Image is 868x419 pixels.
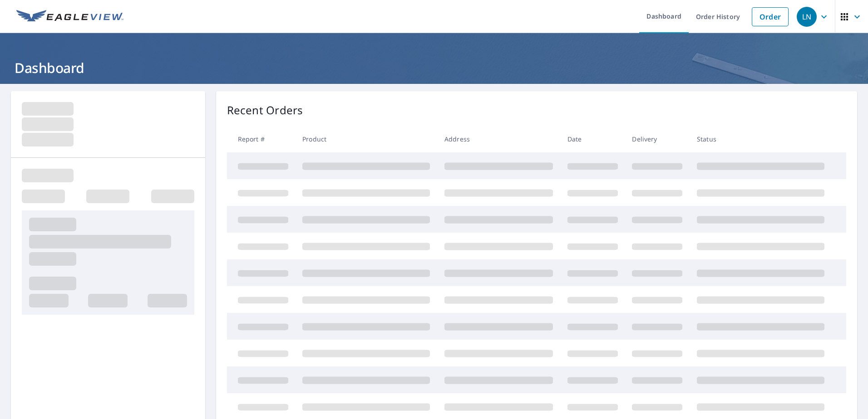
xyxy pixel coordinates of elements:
th: Address [437,126,560,152]
a: Order [752,7,789,26]
p: Recent Orders [227,102,303,118]
th: Report # [227,126,296,152]
th: Date [560,126,625,152]
div: LN [797,7,817,27]
th: Delivery [625,126,690,152]
th: Product [295,126,437,152]
h1: Dashboard [11,58,857,77]
img: EV Logo [16,10,123,24]
th: Status [690,126,832,152]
